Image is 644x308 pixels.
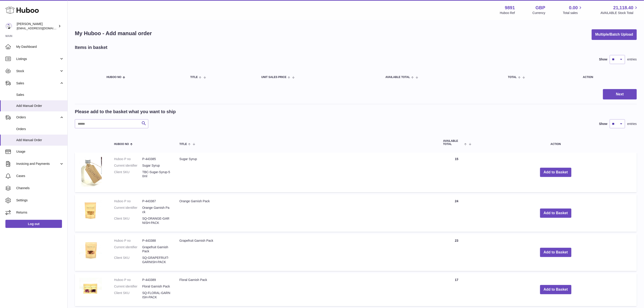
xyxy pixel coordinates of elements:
dd: P-443387 [142,199,170,203]
span: Huboo no [107,76,121,79]
dt: Huboo P no [114,157,142,161]
span: 21,118.40 [613,5,633,11]
dd: SQ-ORANGE-GARNISH-PACK [142,216,170,225]
span: AVAILABLE Total [443,140,463,145]
div: [PERSON_NAME] [17,22,57,30]
span: Add Manual Order [16,138,64,142]
td: 15 [439,152,475,192]
td: 23 [439,234,475,271]
td: Floral Garnish Pack [175,273,439,306]
dd: P-443388 [142,239,170,243]
img: Orange Garnish Pack [79,199,102,222]
dt: Huboo P no [114,239,142,243]
dd: TBC-Sugar-Syrup-50ml [142,170,170,179]
strong: 9891 [505,5,515,11]
span: AVAILABLE Stock Total [600,11,639,15]
dd: Sugar Syrup [142,163,170,168]
button: Add to Basket [540,285,572,294]
span: Invoicing and Payments [16,162,59,166]
dd: SQ-GRAPEFRUIT-GARNISH-PACK [142,256,170,264]
dd: Grapefruit Garnish Pack [142,245,170,254]
dd: Orange Garnish Pack [142,206,170,214]
img: Sugar Syrup [79,157,102,187]
span: Title [179,143,187,146]
span: Cases [16,174,64,178]
span: Total sales [563,11,583,15]
dt: Current identifier [114,206,142,214]
dt: Client SKU [114,291,142,299]
span: Orders [16,127,64,131]
dt: Huboo P no [114,199,142,203]
div: Huboo Ref [500,11,515,15]
dd: P-443389 [142,278,170,282]
span: My Dashboard [16,45,64,49]
dt: Client SKU [114,170,142,179]
span: Sales [16,81,59,85]
h2: Please add to the basket what you want to ship [75,109,176,115]
label: Show [599,122,607,126]
td: Orange Garnish Pack [175,195,439,232]
td: Grapefruit Garnish Pack [175,234,439,271]
dd: SQ-FLORAL-GARNISH-PACK [142,291,170,299]
dt: Client SKU [114,256,142,264]
a: 21,118.40 AVAILABLE Stock Total [600,5,639,15]
span: entries [627,122,637,126]
button: Multiple/Batch Upload [592,29,637,40]
span: Huboo no [114,143,129,146]
span: entries [627,57,637,62]
span: Sales [16,93,64,97]
img: Grapefruit Garnish Pack [79,239,102,261]
button: Add to Basket [540,209,572,218]
span: Channels [16,186,64,190]
span: Unit Sales Price [261,76,286,79]
h2: Items in basket [75,44,108,51]
dd: P-443385 [142,157,170,161]
dd: Floral Garnish Pack [142,284,170,289]
a: 0.00 Total sales [563,5,583,15]
a: Log out [5,220,62,228]
span: Total [508,76,517,79]
span: Settings [16,198,64,202]
button: Add to Basket [540,248,572,257]
h1: My Huboo - Add manual order [75,30,152,37]
button: Add to Basket [540,168,572,177]
dt: Current identifier [114,284,142,289]
dt: Current identifier [114,163,142,168]
button: Next [603,89,637,100]
span: Title [190,76,198,79]
strong: GBP [536,5,545,11]
dt: Huboo P no [114,278,142,282]
div: Action [583,76,632,79]
td: 24 [439,195,475,232]
div: Currency [533,11,545,15]
span: Returns [16,210,64,215]
span: AVAILABLE Total [385,76,410,79]
dt: Client SKU [114,216,142,225]
td: Sugar Syrup [175,152,439,192]
img: Floral Garnish Pack [79,278,102,300]
span: Listings [16,57,59,61]
span: Stock [16,69,59,73]
label: Show [599,57,607,62]
span: Usage [16,149,64,154]
td: 17 [439,273,475,306]
span: [EMAIL_ADDRESS][DOMAIN_NAME] [17,26,66,30]
span: 0.00 [569,5,578,11]
span: Add Manual Order [16,104,64,108]
dt: Current identifier [114,245,142,254]
th: Action [475,135,637,150]
img: internalAdmin-9891@internal.huboo.com [5,23,12,30]
span: Orders [16,115,59,120]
